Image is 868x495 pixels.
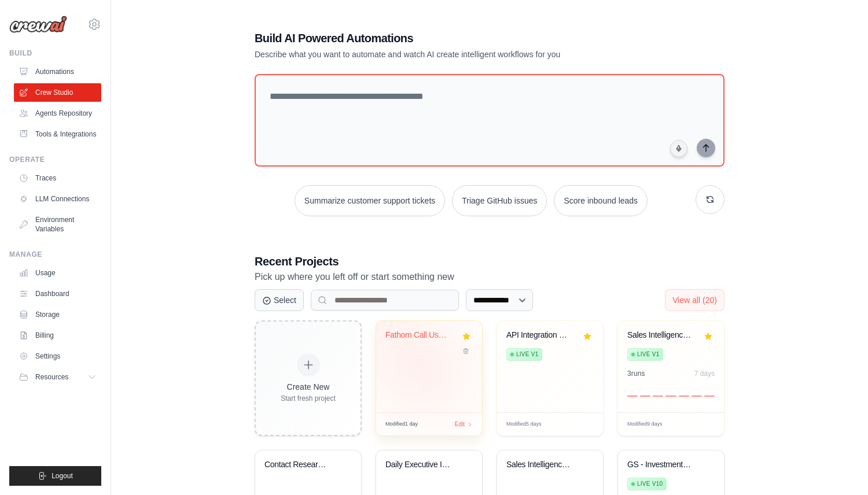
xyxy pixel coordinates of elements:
[542,420,571,428] div: Manage deployment
[14,169,101,187] a: Traces
[14,305,101,324] a: Storage
[14,326,101,345] a: Billing
[35,372,68,382] span: Resources
[581,330,594,343] button: Remove from favorites
[627,330,697,341] div: Sales Intelligence Research Automation
[255,289,304,311] button: Select
[627,383,715,397] div: Activity over last 7 days
[663,420,684,428] span: Manage
[672,295,717,305] span: View all (20)
[653,396,663,397] div: Day 3: 0 executions
[627,460,697,470] div: GS - Investment Opp Research
[52,471,73,481] span: Logout
[627,420,663,428] span: Modified 9 days
[460,330,473,343] button: Remove from favorites
[14,210,101,238] a: Environment Variables
[516,350,538,359] span: Live v1
[637,350,659,359] span: Live v1
[627,369,645,378] div: 3 run s
[554,185,648,216] button: Score inbound leads
[255,269,724,285] p: Pick up where you left off or start something new
[665,289,724,311] button: View all (20)
[696,185,724,214] button: Get new suggestions
[14,104,101,123] a: Agents Repository
[9,466,101,486] button: Logout
[14,368,101,386] button: Resources
[679,396,689,397] div: Day 5: 0 executions
[542,420,563,428] span: Manage
[455,420,465,428] span: Edit
[460,345,473,357] button: Delete project
[663,420,692,428] div: Manage deployment
[255,30,643,46] h1: Build AI Powered Automations
[281,394,336,403] div: Start fresh project
[255,253,724,269] h3: Recent Projects
[576,420,586,428] span: Edit
[704,396,715,397] div: Day 7: 0 executions
[9,16,67,33] img: Logo
[14,285,101,303] a: Dashboard
[697,420,707,428] span: Edit
[281,381,336,393] div: Create New
[385,330,455,341] div: Fathom Call Use Case Extractor
[14,62,101,81] a: Automations
[9,155,101,164] div: Operate
[385,460,455,470] div: Daily Executive Intelligence Briefing
[506,460,576,470] div: Sales Intelligence & Prospect Research Automation
[670,140,687,157] button: Click to speak your automation idea
[640,396,650,397] div: Day 2: 0 executions
[14,83,101,102] a: Crew Studio
[627,396,638,397] div: Day 1: 0 executions
[452,185,547,216] button: Triage GitHub issues
[385,420,418,428] span: Modified 1 day
[506,330,576,341] div: API Integration Configuration Generator
[692,396,702,397] div: Day 6: 0 executions
[14,264,101,282] a: Usage
[694,369,715,378] div: 7 days
[295,185,445,216] button: Summarize customer support tickets
[506,420,542,428] span: Modified 5 days
[14,347,101,365] a: Settings
[665,396,676,397] div: Day 4: 0 executions
[702,330,715,343] button: Remove from favorites
[637,479,663,489] span: Live v10
[14,190,101,208] a: LLM Connections
[255,49,643,60] p: Describe what you want to automate and watch AI create intelligent workflows for you
[9,250,101,259] div: Manage
[9,49,101,58] div: Build
[14,125,101,143] a: Tools & Integrations
[264,460,334,470] div: Contact Research & Bio Generator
